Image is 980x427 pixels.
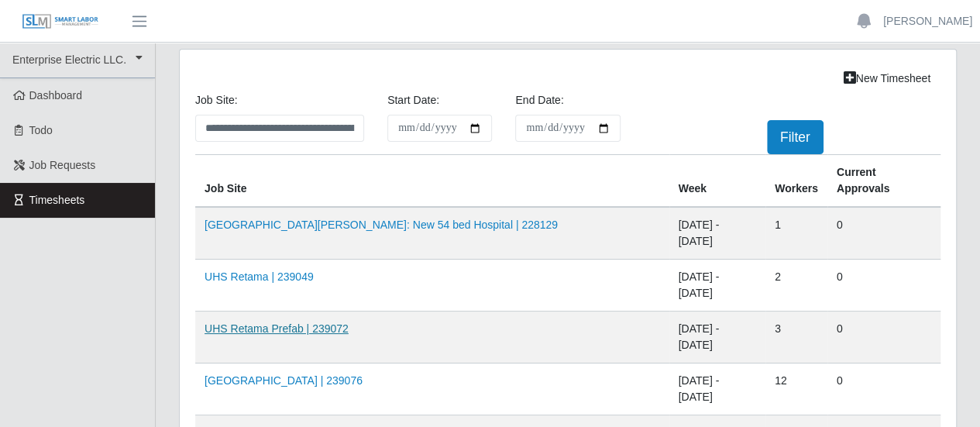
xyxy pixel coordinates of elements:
[205,322,349,335] a: UHS Retama Prefab | 239072
[29,124,53,136] span: Todo
[22,13,99,30] img: SLM Logo
[827,312,940,363] td: 0
[827,363,940,415] td: 0
[195,92,237,108] label: job site:
[669,207,765,260] td: [DATE] - [DATE]
[765,155,827,208] th: Workers
[29,194,85,206] span: Timesheets
[205,219,558,231] a: [GEOGRAPHIC_DATA][PERSON_NAME]: New 54 bed Hospital | 228129
[765,260,827,312] td: 2
[387,92,439,108] label: Start Date:
[515,92,563,108] label: End Date:
[669,155,765,208] th: Week
[669,312,765,363] td: [DATE] - [DATE]
[205,374,363,387] a: [GEOGRAPHIC_DATA] | 239076
[883,13,972,29] a: [PERSON_NAME]
[765,312,827,363] td: 3
[669,363,765,415] td: [DATE] - [DATE]
[834,65,940,92] a: New Timesheet
[765,207,827,260] td: 1
[765,363,827,415] td: 12
[205,270,314,283] a: UHS Retama | 239049
[195,155,669,208] th: job site
[767,120,824,154] button: Filter
[827,155,940,208] th: Current Approvals
[29,89,83,102] span: Dashboard
[29,159,96,171] span: Job Requests
[827,207,940,260] td: 0
[669,260,765,312] td: [DATE] - [DATE]
[827,260,940,312] td: 0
